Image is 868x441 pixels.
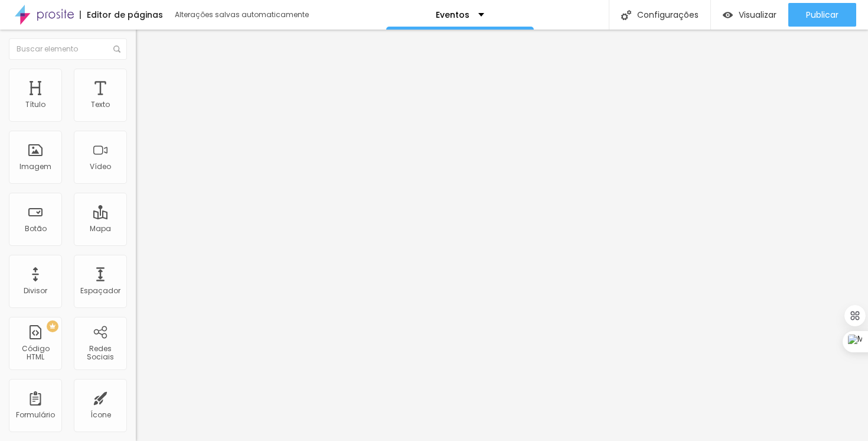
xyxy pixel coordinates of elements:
div: Editor de páginas [80,11,163,19]
div: Botão [25,225,47,233]
img: Icone [113,46,120,53]
div: Mapa [90,225,111,233]
div: Divisor [24,287,47,295]
div: Redes Sociais [77,345,123,362]
p: Eventos [436,11,469,19]
button: Publicar [788,3,856,27]
div: Imagem [19,163,51,171]
img: view-1.svg [723,10,733,20]
span: Visualizar [739,10,776,20]
div: Código HTML [12,345,58,362]
div: Texto [91,100,110,109]
div: Espaçador [80,287,120,295]
img: Icone [621,10,631,20]
div: Alterações salvas automaticamente [175,11,311,18]
div: Vídeo [90,163,111,171]
button: Visualizar [711,3,788,27]
input: Buscar elemento [9,38,127,60]
div: Formulário [16,411,55,419]
span: Publicar [806,10,838,20]
div: Ícone [90,411,111,419]
iframe: To enrich screen reader interactions, please activate Accessibility in Grammarly extension settings [136,30,868,441]
div: Título [25,100,45,109]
